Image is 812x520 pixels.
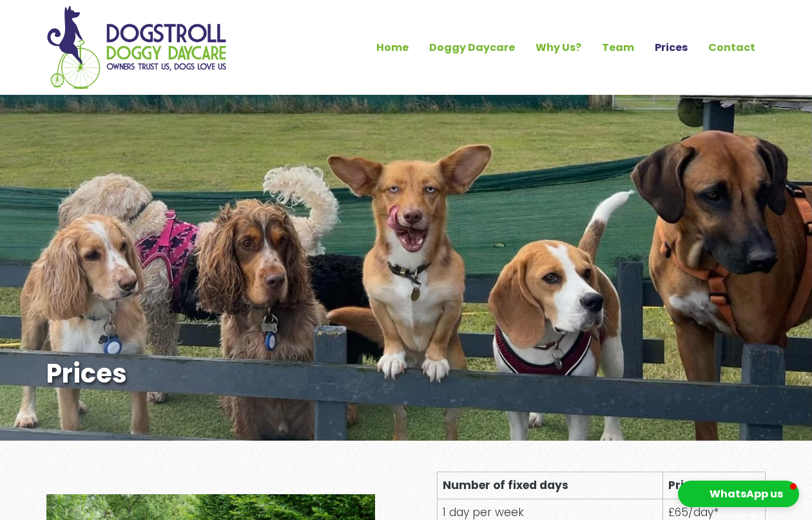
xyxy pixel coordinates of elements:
a: Why Us? [525,37,592,59]
th: Number of fixed days [438,472,663,499]
a: Prices [644,37,698,59]
a: Doggy Daycare [419,37,525,59]
a: Home [366,37,419,59]
h1: Prices [46,358,459,389]
th: Price [663,472,766,499]
button: WhatsApp us [678,481,799,507]
img: Home [46,5,227,90]
a: Team [592,37,644,59]
a: Contact [698,37,766,59]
